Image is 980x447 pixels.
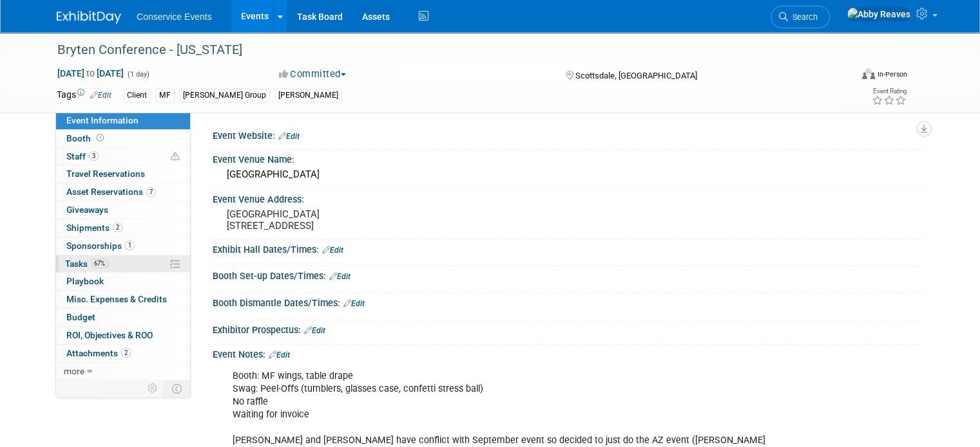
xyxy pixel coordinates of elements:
img: Abby Reaves [847,7,911,21]
div: [PERSON_NAME] [274,89,342,102]
span: Booth not reserved yet [94,133,106,143]
img: ExhibitDay [57,11,121,24]
span: Asset Reservations [66,187,156,197]
div: Event Venue Address: [213,190,923,206]
a: Misc. Expenses & Credits [56,291,190,308]
div: Exhibitor Prospectus: [213,320,923,337]
div: Client [123,89,151,102]
div: [GEOGRAPHIC_DATA] [222,165,914,185]
span: ROI, Objectives & ROO [66,330,153,340]
span: Travel Reservations [66,169,145,179]
div: Booth Dismantle Dates/Times: [213,293,923,310]
a: Booth [56,130,190,147]
span: Search [788,12,818,22]
a: Edit [343,299,365,308]
div: In-Person [877,69,907,79]
td: Toggle Event Tabs [164,380,191,397]
span: Potential Scheduling Conflict -- at least one attendee is tagged in another overlapping event. [171,151,180,163]
a: Asset Reservations7 [56,183,190,201]
a: Tasks67% [56,255,190,273]
a: Travel Reservations [56,165,190,183]
span: Budget [66,312,95,322]
div: Booth Set-up Dates/Times: [213,266,923,283]
a: Edit [329,272,351,281]
span: [DATE] [DATE] [57,68,124,79]
div: Exhibit Hall Dates/Times: [213,240,923,257]
span: Staff [66,151,99,161]
div: Event Website: [213,126,923,143]
span: Conservice Events [137,12,212,22]
span: Shipments [66,223,122,233]
span: (1 day) [126,70,149,78]
span: Sponsorships [66,241,135,251]
span: 7 [146,187,156,197]
a: Budget [56,309,190,326]
span: Booth [66,133,106,143]
a: Playbook [56,273,190,290]
span: Misc. Expenses & Credits [66,294,167,304]
a: Edit [278,132,300,141]
span: Giveaways [66,205,108,215]
span: more [64,366,84,376]
img: Format-Inperson.png [862,69,875,79]
span: to [84,68,97,78]
div: [PERSON_NAME] Group [179,89,270,102]
div: Bryten Conference - [US_STATE] [53,39,835,62]
a: Event Information [56,112,190,129]
a: Giveaways [56,201,190,219]
td: Tags [57,88,111,103]
a: Edit [269,351,290,360]
a: ROI, Objectives & ROO [56,327,190,344]
button: Committed [274,68,351,81]
span: Event Information [66,115,139,125]
a: Shipments2 [56,219,190,237]
span: 1 [125,241,135,250]
a: Attachments2 [56,345,190,362]
span: 2 [121,348,131,358]
pre: [GEOGRAPHIC_DATA] [STREET_ADDRESS] [227,208,495,232]
span: 3 [89,151,99,161]
div: MF [155,89,175,102]
span: 67% [91,259,108,268]
a: more [56,363,190,380]
a: Staff3 [56,148,190,165]
span: Playbook [66,276,104,286]
span: Scottsdale, [GEOGRAPHIC_DATA] [575,71,697,80]
a: Sponsorships1 [56,237,190,255]
a: Edit [304,326,325,335]
div: Event Rating [872,88,907,95]
div: Event Format [782,67,907,86]
div: Event Notes: [213,345,923,361]
span: Tasks [65,259,108,269]
td: Personalize Event Tab Strip [142,380,164,397]
a: Edit [90,91,111,100]
a: Edit [322,246,343,255]
span: Attachments [66,348,131,358]
a: Search [771,6,830,28]
span: 2 [113,223,122,232]
div: Event Venue Name: [213,150,923,166]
